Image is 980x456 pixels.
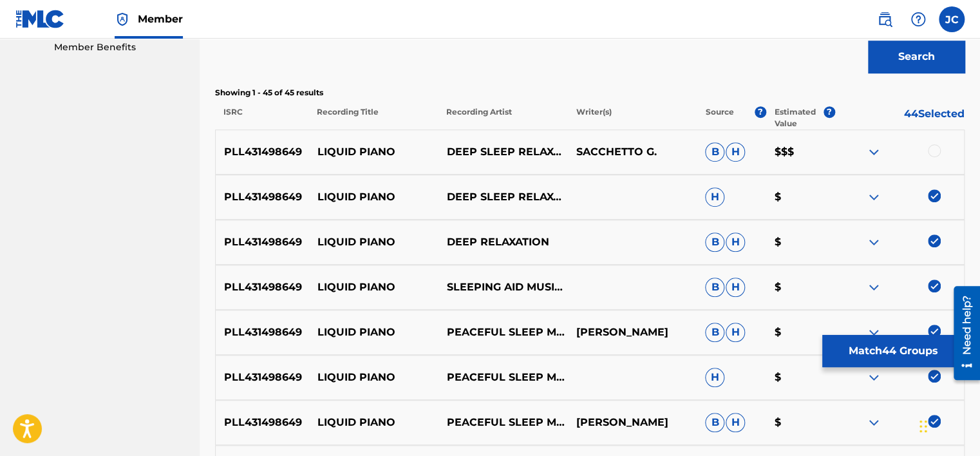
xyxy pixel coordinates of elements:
span: H [705,187,724,207]
p: DEEP SLEEP RELAXATION UNIVERSE [438,189,567,205]
p: LIQUID PIANO [309,280,438,295]
p: $$$ [766,144,834,160]
p: PEACEFUL SLEEP MUSIC COLLECTION,BEAUTIFUL DEEP SLEEP MUSIC UNIVERSE [438,415,567,430]
span: B [705,413,724,432]
img: expand [866,234,881,250]
p: ISRC [215,106,308,129]
p: Recording Title [308,106,438,129]
p: $ [766,280,834,295]
span: ? [755,106,766,118]
p: [PERSON_NAME] [567,325,697,340]
p: Recording Artist [438,106,567,129]
a: Member Benefits [54,41,184,54]
div: Help [905,6,931,32]
span: B [705,142,724,162]
p: SLEEPING AID MUSIC LULLABIES #|# DEEP SLEEP RELAXATION UNIVERSE #|# THE SLEEP HELPERS [438,280,567,295]
p: LIQUID PIANO [309,144,438,160]
p: PLL431498649 [216,325,309,340]
span: Member [138,12,183,26]
img: MLC Logo [15,10,65,28]
p: PLL431498649 [216,189,309,205]
p: PLL431498649 [216,144,309,160]
span: H [726,323,745,342]
iframe: Chat Widget [916,394,980,456]
img: deselect [928,189,941,202]
p: LIQUID PIANO [309,370,438,385]
img: deselect [928,325,941,337]
p: $ [766,415,834,430]
span: B [705,233,724,252]
p: [PERSON_NAME] [567,415,697,430]
p: Estimated Value [775,106,824,129]
p: LIQUID PIANO [309,415,438,430]
p: Writer(s) [567,106,697,129]
img: expand [866,189,881,205]
p: PLL431498649 [216,415,309,430]
img: Top Rightsholder [115,12,130,27]
img: expand [866,144,881,160]
div: User Menu [939,6,965,32]
img: deselect [928,370,941,383]
p: DEEP SLEEP RELAXATION UNIVERSE [438,144,567,160]
span: ? [824,106,835,118]
p: SACCHETTO G. [567,144,697,160]
p: $ [766,325,834,340]
p: Source [706,106,734,129]
span: H [726,233,745,252]
p: PEACEFUL SLEEP MUSIC COLLECTION,BEAUTIFUL DEEP SLEEP MUSIC UNIVERSE [438,325,567,340]
img: deselect [928,234,941,247]
p: $ [766,234,834,250]
p: PLL431498649 [216,280,309,295]
span: H [726,142,745,162]
img: deselect [928,280,941,292]
p: LIQUID PIANO [309,234,438,250]
span: B [705,278,724,297]
img: search [877,12,892,27]
p: LIQUID PIANO [309,325,438,340]
img: expand [866,280,881,295]
button: Search [868,41,965,73]
span: B [705,323,724,342]
img: expand [866,415,881,430]
button: Match44 Groups [822,335,965,367]
p: $ [766,189,834,205]
iframe: Resource Center [944,281,980,385]
p: PLL431498649 [216,234,309,250]
p: LIQUID PIANO [309,189,438,205]
p: PEACEFUL SLEEP MUSIC COLLECTION & BEAUTIFUL DEEP SLEEP MUSIC UNIVERSE [438,370,567,385]
img: help [910,12,926,27]
p: DEEP RELAXATION [438,234,567,250]
img: expand [866,325,881,340]
div: Drag [919,407,927,446]
a: Public Search [872,6,898,32]
p: $ [766,370,834,385]
span: H [726,413,745,432]
span: H [726,278,745,297]
span: H [705,368,724,387]
img: expand [866,370,881,385]
p: PLL431498649 [216,370,309,385]
p: 44 Selected [835,106,965,129]
p: Showing 1 - 45 of 45 results [215,87,965,99]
